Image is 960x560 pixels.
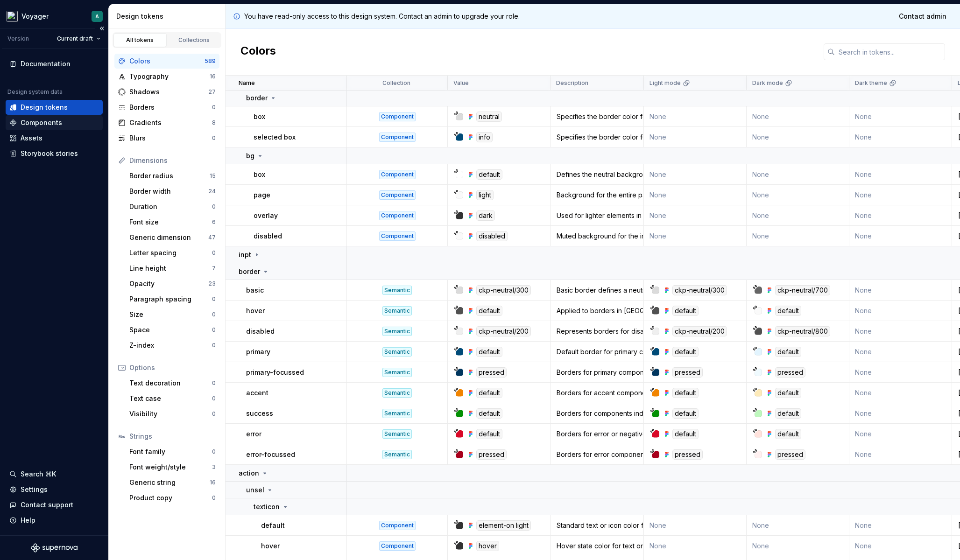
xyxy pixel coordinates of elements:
span: Current draft [57,35,93,42]
div: default [775,408,801,419]
div: pressed [672,367,703,378]
td: None [849,362,952,383]
a: Contact admin [893,8,953,25]
div: Background for the entire page. [551,190,643,200]
a: Product copy0 [126,490,219,505]
a: Borders0 [114,100,219,115]
div: Visibility [129,409,212,419]
div: default [476,306,502,316]
div: Borders for primary components in focus states. [551,368,643,377]
div: Storybook stories [21,149,78,158]
div: 0 [212,448,216,455]
div: Search ⌘K [21,469,56,479]
div: 23 [208,280,216,287]
p: primary [246,347,270,357]
div: Typography [129,72,210,81]
div: Gradients [129,118,212,127]
div: dark [476,210,495,221]
div: Text case [129,394,212,403]
div: 27 [208,88,216,96]
a: Line height7 [126,261,219,276]
a: Shadows27 [114,84,219,99]
p: Description [556,79,588,87]
div: Text decoration [129,378,212,388]
div: default [775,388,801,398]
div: Component [379,133,416,142]
div: hover [476,541,499,551]
div: Generic dimension [129,233,208,242]
div: Components [21,118,62,127]
div: Hover state color for text or icons. [551,541,643,551]
div: 0 [212,395,216,402]
div: Font family [129,447,212,456]
td: None [747,205,849,226]
p: border [239,267,260,276]
div: Muted background for the inactive layout. [551,231,643,241]
a: Z-index0 [126,338,219,353]
div: Component [379,231,416,241]
div: default [476,169,502,180]
div: Strings [129,432,216,441]
td: None [849,301,952,321]
input: Search in tokens... [835,43,945,60]
div: default [775,429,801,439]
div: Borders for accent components, emphasizing additional actions or secondary information. [551,388,643,398]
p: page [254,190,270,200]
div: Semantic [382,429,412,439]
a: Settings [6,482,103,497]
div: neutral [476,112,502,122]
div: Design tokens [21,103,68,112]
div: pressed [775,449,805,460]
td: None [644,164,747,185]
p: Collection [382,79,410,87]
div: 0 [212,342,216,349]
div: ckp-neutral/200 [672,326,727,336]
div: 3 [212,463,216,471]
div: default [672,408,699,419]
td: None [644,106,747,127]
p: disabled [254,231,282,241]
td: None [849,205,952,226]
div: Semantic [382,306,412,315]
p: accent [246,388,268,398]
div: Paragraph spacing [129,294,212,304]
p: box [254,170,265,179]
a: Components [6,115,103,130]
td: None [849,536,952,556]
p: basic [246,286,264,295]
p: Name [239,79,255,87]
div: 0 [212,311,216,318]
div: 16 [210,479,216,486]
a: Letter spacing0 [126,245,219,260]
div: pressed [476,367,507,378]
button: Help [6,513,103,528]
a: Generic dimension47 [126,230,219,245]
div: Duration [129,202,212,211]
a: Space0 [126,322,219,337]
td: None [849,403,952,424]
div: ckp-neutral/300 [476,285,531,295]
p: default [261,521,285,530]
div: ckp-neutral/200 [476,326,531,336]
p: border [246,93,268,103]
p: primary-focussed [246,368,304,377]
a: Generic string16 [126,475,219,490]
div: pressed [672,449,703,460]
div: Semantic [382,286,412,295]
div: Semantic [382,409,412,418]
p: error-focussed [246,450,295,459]
p: Dark mode [752,79,783,87]
a: Border radius15 [126,168,219,183]
span: Contact admin [899,12,946,21]
p: selected box [254,133,296,142]
td: None [849,321,952,342]
div: Space [129,325,212,335]
td: None [644,515,747,536]
div: Borders [129,103,212,112]
p: Value [453,79,469,87]
div: Version [7,35,29,42]
td: None [849,226,952,246]
p: action [239,469,259,478]
div: Size [129,310,212,319]
div: ckp-neutral/300 [672,285,727,295]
